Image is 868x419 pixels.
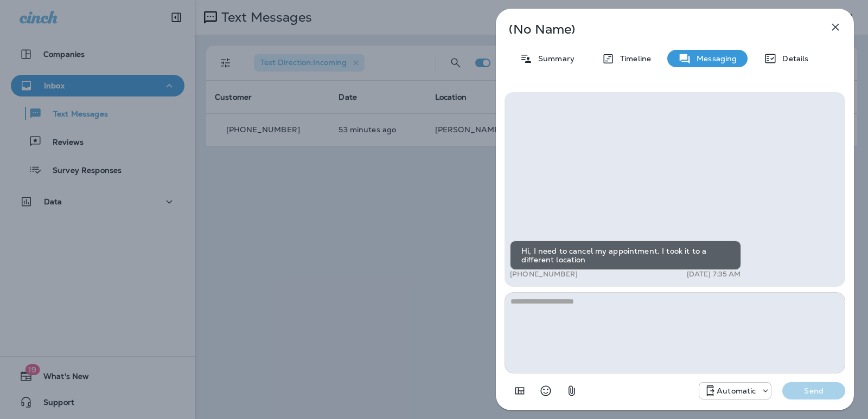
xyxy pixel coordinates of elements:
p: Details [777,54,808,63]
p: [PHONE_NUMBER] [510,270,578,279]
p: Timeline [615,54,651,63]
div: Hi, I need to cancel my appointment. I took it to a different location [510,241,741,270]
p: Messaging [691,54,737,63]
button: Select an emoji [535,380,557,402]
p: Automatic [717,386,756,395]
p: (No Name) [509,25,805,34]
p: Summary [533,54,575,63]
p: [DATE] 7:35 AM [687,270,741,279]
button: Add in a premade template [509,380,531,402]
